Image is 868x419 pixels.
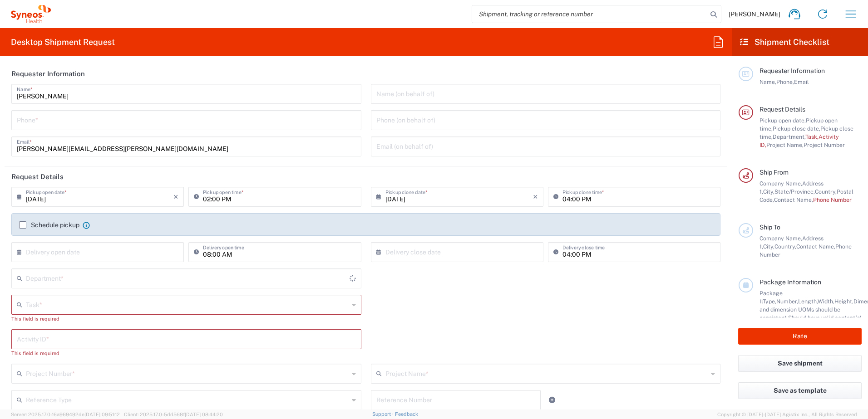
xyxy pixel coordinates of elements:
span: Package Information [759,278,821,286]
a: Feedback [395,411,418,417]
div: This field is required [11,349,361,357]
button: Rate [738,328,862,345]
span: Should have valid content(s) [788,314,862,321]
button: Save as template [738,382,862,399]
span: Contact Name, [796,243,835,250]
span: Height, [834,298,853,305]
span: [DATE] 08:44:20 [185,412,223,417]
span: [DATE] 09:51:12 [84,412,120,417]
span: Type, [763,298,776,305]
span: Ship From [759,169,789,176]
span: Request Details [759,106,805,113]
span: Task, [805,133,819,140]
span: Requester Information [759,67,825,74]
span: Pickup close date, [773,125,820,132]
span: Server: 2025.17.0-16a969492de [11,412,120,417]
span: Phone, [776,78,794,85]
h2: Request Details [11,172,64,181]
span: City, [763,188,774,195]
span: State/Province, [774,188,815,195]
span: Project Number [804,141,845,148]
span: Department, [773,133,805,140]
span: Client: 2025.17.0-5dd568f [124,412,223,417]
h2: Shipment Checklist [740,37,829,48]
span: [PERSON_NAME] [729,10,780,18]
span: Number, [776,298,798,305]
i: × [173,190,178,204]
span: Email [794,78,809,85]
span: City, [763,243,774,250]
span: Pickup open date, [759,117,806,124]
button: Save shipment [738,355,862,372]
a: Add Reference [546,394,558,406]
div: This field is required [11,315,361,323]
h2: Desktop Shipment Request [11,37,115,48]
span: Country, [815,188,837,195]
span: Country, [774,243,796,250]
span: Copyright © [DATE]-[DATE] Agistix Inc., All Rights Reserved [717,410,857,419]
span: Width, [818,298,834,305]
span: Package 1: [759,290,783,305]
i: × [533,190,538,204]
h2: Requester Information [11,69,85,78]
span: Company Name, [759,180,802,187]
span: Name, [759,78,776,85]
span: Phone Number [813,196,852,203]
label: Schedule pickup [19,221,79,229]
span: Project Name, [766,141,804,148]
a: Support [372,411,395,417]
span: Contact Name, [774,196,813,203]
span: Company Name, [759,235,802,242]
input: Shipment, tracking or reference number [472,5,707,23]
span: Ship To [759,224,780,231]
span: Length, [798,298,818,305]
